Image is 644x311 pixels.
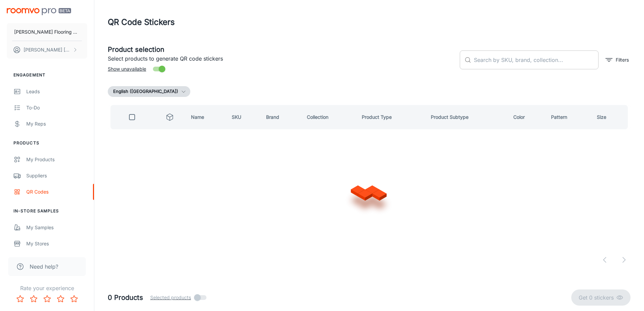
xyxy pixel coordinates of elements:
th: Product Subtype [425,105,508,129]
span: Show unavailable [108,65,146,73]
p: [PERSON_NAME] Flooring Stores - Bozeman [14,28,80,36]
div: To-do [26,104,87,111]
th: Collection [301,105,356,129]
th: Size [591,105,631,129]
th: Product Type [356,105,426,129]
div: Suppliers [26,172,87,179]
button: English ([GEOGRAPHIC_DATA]) [108,86,190,97]
p: Filters [616,56,629,64]
button: Rate 4 star [54,292,67,306]
button: [PERSON_NAME] [PERSON_NAME] [7,41,87,59]
div: My Stores [26,240,87,247]
th: Brand [261,105,301,129]
h5: Product selection [108,44,454,55]
th: Color [508,105,546,129]
span: Need help? [30,263,58,271]
div: My Reps [26,120,87,128]
button: filter [604,55,631,65]
span: Selected products [150,294,191,301]
h5: 0 Products [108,292,143,303]
button: Rate 5 star [67,292,81,306]
img: Roomvo PRO Beta [7,8,71,15]
p: Select products to generate QR code stickers [108,55,454,63]
p: Rate your experience [5,284,89,292]
div: My Products [26,156,87,163]
th: SKU [226,105,261,129]
button: Rate 2 star [27,292,40,306]
h1: QR Code Stickers [108,16,175,28]
input: Search by SKU, brand, collection... [474,50,599,69]
button: [PERSON_NAME] Flooring Stores - Bozeman [7,23,87,41]
div: My Samples [26,224,87,231]
button: Rate 3 star [40,292,54,306]
th: Pattern [546,105,591,129]
th: Name [186,105,226,129]
div: Leads [26,88,87,95]
p: [PERSON_NAME] [PERSON_NAME] [24,46,71,54]
div: QR Codes [26,188,87,196]
button: Rate 1 star [13,292,27,306]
